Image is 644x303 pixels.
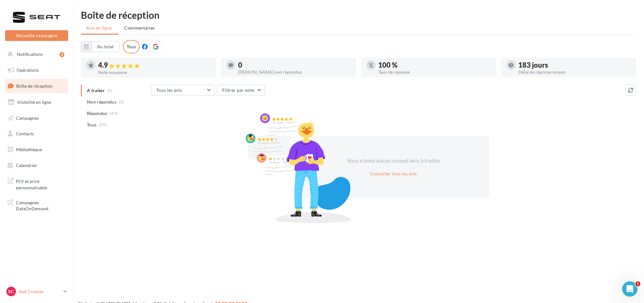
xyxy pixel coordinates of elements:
button: Au total [92,41,119,52]
div: 183 jours [519,62,631,69]
div: 0 [238,62,351,69]
div: Vous n'avez aucun nouvel avis à traiter [339,157,449,165]
div: Boîte de réception [81,10,636,20]
span: Visibilité en ligne [17,99,51,105]
iframe: Intercom live chat [622,281,638,297]
button: Nouvelle campagne [5,30,68,41]
span: (0) [119,99,124,104]
div: Délai de réponse moyen [519,70,631,74]
span: Répondus [87,110,108,117]
span: Non répondus [87,99,117,105]
a: Calendrier [4,159,69,172]
span: (49) [110,111,118,116]
span: Calendrier [16,163,37,168]
span: Commentaires [124,25,155,30]
a: Campagnes DataOnDemand [4,196,69,214]
a: PLV et print personnalisable [4,174,69,193]
span: Contacts [16,131,34,136]
a: Boîte de réception [4,79,69,93]
div: 3 [60,52,64,57]
p: Seat Creysse [18,288,61,295]
a: Campagnes [4,111,69,125]
div: Tous [123,40,140,53]
span: Boîte de réception [16,83,53,89]
button: Tous les avis [151,85,215,96]
span: (49) [99,122,107,127]
button: Au total [81,41,119,52]
a: Visibilité en ligne [4,96,69,109]
span: Campagnes [16,115,39,120]
a: Médiathèque [4,143,69,156]
a: Opérations [4,64,69,77]
span: Tous les avis [156,87,182,93]
div: Taux de réponse [379,70,491,74]
span: Opérations [17,67,39,73]
span: SC [9,288,14,295]
span: Notifications [17,51,43,57]
button: Consulter tous les avis [368,170,420,178]
button: Notifications 3 [4,48,67,61]
div: 100 % [379,62,491,69]
span: Tous [87,122,96,128]
a: SC Seat Creysse [5,286,68,298]
span: PLV et print personnalisable [16,177,66,191]
span: Médiathèque [16,147,42,152]
span: Campagnes DataOnDemand [16,198,66,212]
div: [PERSON_NAME] non répondus [238,70,351,74]
button: Filtrer par note [217,85,265,96]
div: 4.9 [98,62,211,69]
div: Note moyenne [98,70,211,75]
a: Contacts [4,127,69,140]
span: 1 [635,281,640,286]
